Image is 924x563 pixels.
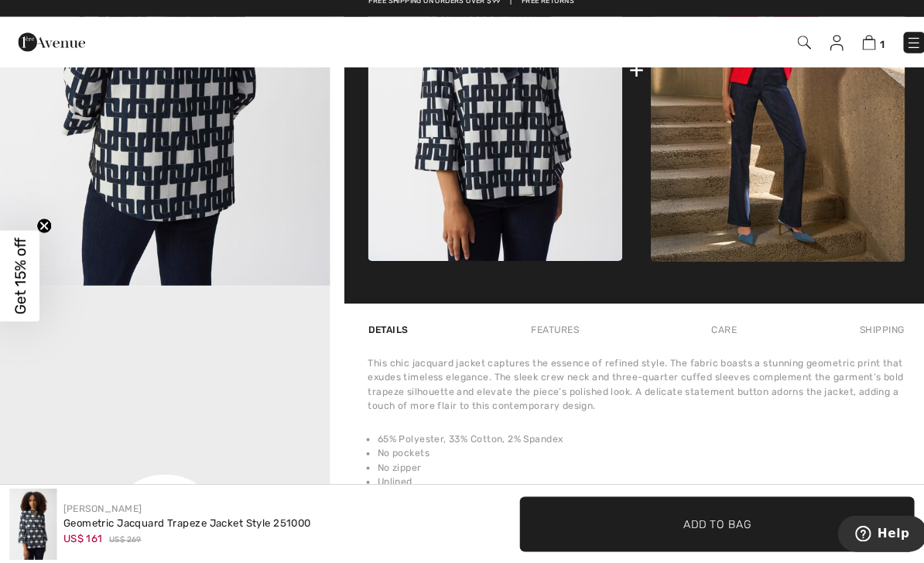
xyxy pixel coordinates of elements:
[509,498,896,552] button: Add to Bag
[508,321,580,348] div: Features
[723,517,909,555] iframe: Opens a widget where you can find more information
[669,517,736,533] span: Add to Bag
[18,37,84,68] img: 1ère Avenue
[11,244,29,320] span: Get 15% off
[36,225,51,240] button: Close teaser
[62,517,305,532] div: Geometric Jacquard Trapeze Jacket Style 251000
[361,8,491,19] a: Free shipping on orders over $99
[107,535,139,547] span: US$ 269
[9,490,56,560] img: Geometric Jacquard Trapeze Jacket Style 251000
[370,448,887,462] li: No pockets
[839,321,887,348] div: Shipping
[370,434,887,448] li: 65% Polyester, 33% Cotton, 2% Spandex
[813,46,826,61] img: My Info
[845,43,867,62] a: 1
[845,46,858,60] img: Shopping Bag
[684,321,735,348] div: Care
[500,8,501,19] span: |
[370,462,887,476] li: No zipper
[361,360,887,416] div: This chic jacquard jacket captures the essence of refined style. The fabric boasts a stunning geo...
[62,504,139,515] a: [PERSON_NAME]
[511,8,563,19] a: Free Returns
[888,46,903,61] img: Menu
[18,44,84,59] a: 1ère Avenue
[862,49,867,60] span: 1
[62,534,101,545] span: US$ 161
[616,63,631,98] div: +
[370,476,887,490] li: Unlined
[361,321,404,348] div: Details
[782,46,795,60] img: Search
